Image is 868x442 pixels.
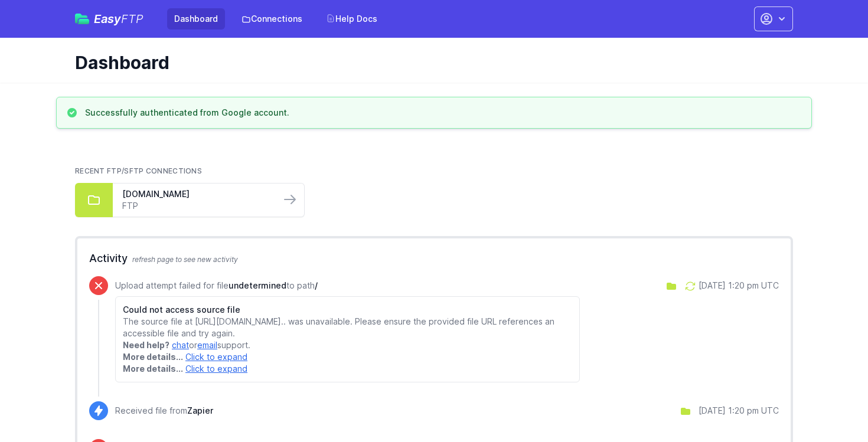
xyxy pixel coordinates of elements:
h2: Activity [89,250,779,267]
a: chat [172,340,189,350]
h1: Dashboard [75,52,784,73]
strong: More details... [123,352,183,362]
h6: Could not access source file [123,304,572,316]
span: refresh page to see new activity [132,255,238,264]
a: Help Docs [319,8,384,30]
p: Received file from [115,405,213,417]
a: [DOMAIN_NAME] [122,188,271,200]
div: [DATE] 1:20 pm UTC [699,280,779,292]
a: Dashboard [167,8,225,30]
a: Click to expand [185,364,247,374]
strong: Need help? [123,340,169,350]
div: [DATE] 1:20 pm UTC [699,405,779,417]
a: email [197,340,217,350]
p: Upload attempt failed for file to path [115,280,580,292]
a: FTP [122,200,271,212]
p: or support. [123,339,572,351]
p: The source file at [URL][DOMAIN_NAME].. was unavailable. Please ensure the provided file URL refe... [123,316,572,339]
span: undetermined [229,280,286,290]
h2: Recent FTP/SFTP Connections [75,166,793,176]
strong: More details... [123,364,183,374]
a: Click to expand [185,352,247,362]
span: FTP [121,12,143,26]
span: Easy [94,13,143,25]
a: Connections [234,8,309,30]
span: Zapier [187,405,213,415]
a: EasyFTP [75,13,143,25]
img: easyftp_logo.png [75,14,89,24]
h3: Successfully authenticated from Google account. [85,107,289,119]
span: / [315,280,318,290]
